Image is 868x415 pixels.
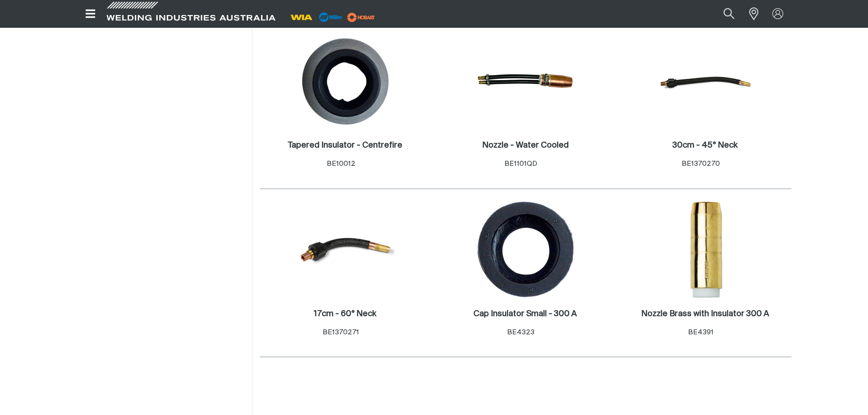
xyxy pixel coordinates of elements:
span: BE1370270 [682,160,720,167]
img: miller [344,10,378,24]
span: BE10012 [327,160,355,167]
img: Nozzle Brass with Insulator 300 A [657,201,754,298]
a: 30cm - 45° Neck [673,140,738,151]
img: 30cm - 45° Neck [657,32,754,130]
img: Cap Insulator Small - 300 A [477,201,574,298]
input: Product name or item number... [702,4,744,24]
a: Nozzle - Water Cooled [482,140,569,151]
h2: Cap Insulator Small - 300 A [473,310,577,318]
h2: Tapered Insulator - Centrefire [288,141,402,149]
span: BE4391 [688,329,714,336]
a: miller [344,14,378,20]
button: Search products [714,4,745,24]
h2: 30cm - 45° Neck [673,141,738,149]
h2: Nozzle Brass with Insulator 300 A [641,310,769,318]
a: Cap Insulator Small - 300 A [473,309,577,319]
span: BE1101QD [504,160,537,167]
a: Tapered Insulator - Centrefire [288,140,402,151]
img: Tapered Insulator - Centrefire [297,32,394,130]
h2: Nozzle - Water Cooled [482,141,569,149]
a: Nozzle Brass with Insulator 300 A [641,309,769,319]
h2: 17cm - 60° Neck [314,310,376,318]
img: 17cm - 60° Neck [297,201,394,298]
a: 17cm - 60° Neck [314,309,376,319]
span: BE4323 [507,329,534,336]
span: BE1370271 [323,329,359,336]
img: Nozzle - Water Cooled [477,32,574,130]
